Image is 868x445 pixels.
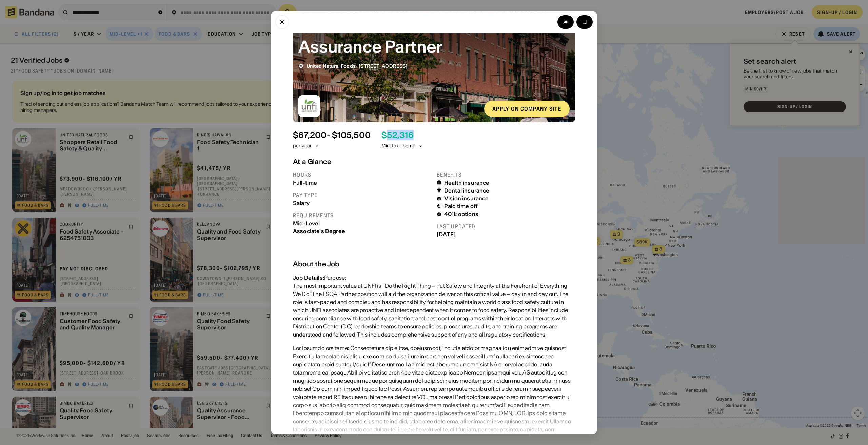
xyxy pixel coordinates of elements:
div: Mid-Level [293,220,431,227]
div: About the Job [293,260,575,268]
div: per year [293,143,312,150]
div: Last updated [437,223,575,230]
button: Close [275,15,289,28]
img: United Natural Foods logo [298,95,320,117]
span: United Natural Foods [307,63,355,69]
div: · [307,63,407,69]
span: [STREET_ADDRESS] [359,63,407,69]
div: Benefits [437,171,575,178]
div: At a Glance [293,158,575,166]
div: Hours [293,171,431,178]
div: Apply on company site [492,106,561,112]
div: 401k options [444,211,478,218]
div: Health insurance [444,180,490,186]
div: $ 67,200 - $105,500 [293,130,371,140]
div: Vision insurance [444,196,489,202]
div: $ 52,316 [381,130,414,140]
div: Dental insurance [444,187,490,194]
div: Salary [293,200,431,206]
div: Min. take home [381,143,423,150]
div: Food Safety and Quality Assurance Partner [298,13,570,58]
div: Job Details: [293,274,324,281]
div: Purpose: The most important value at UNFI is “Do the Right Thing – Put Safety and Integrity at th... [293,274,575,339]
div: Full-time [293,180,431,186]
div: Paid time off [444,203,478,210]
div: Pay type [293,191,431,199]
div: Requirements [293,212,431,219]
div: Associate's Degree [293,228,431,235]
div: [DATE] [437,231,575,238]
